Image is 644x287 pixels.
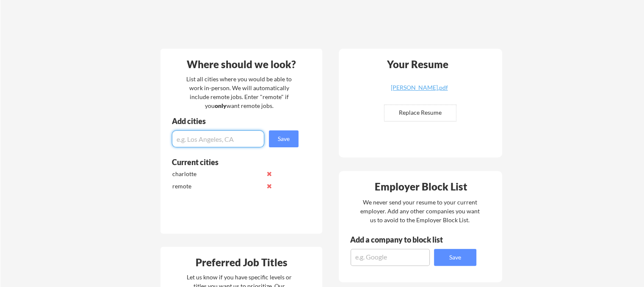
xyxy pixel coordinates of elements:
[172,117,301,125] div: Add cities
[369,85,470,91] div: [PERSON_NAME].pdf
[369,85,470,98] a: [PERSON_NAME].pdf
[342,182,500,192] div: Employer Block List
[269,130,299,147] button: Save
[172,182,262,190] div: remote
[163,59,320,69] div: Where should we look?
[172,158,289,166] div: Current cities
[181,75,297,110] div: List all cities where you would be able to work in-person. We will automatically include remote j...
[376,59,459,69] div: Your Resume
[163,257,320,268] div: Preferred Job Titles
[434,249,476,266] button: Save
[359,198,480,224] div: We never send your resume to your current employer. Add any other companies you want us to avoid ...
[350,236,456,243] div: Add a company to block list
[172,170,262,178] div: charlotte
[172,130,264,147] input: e.g. Los Angeles, CA
[214,102,226,109] strong: only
